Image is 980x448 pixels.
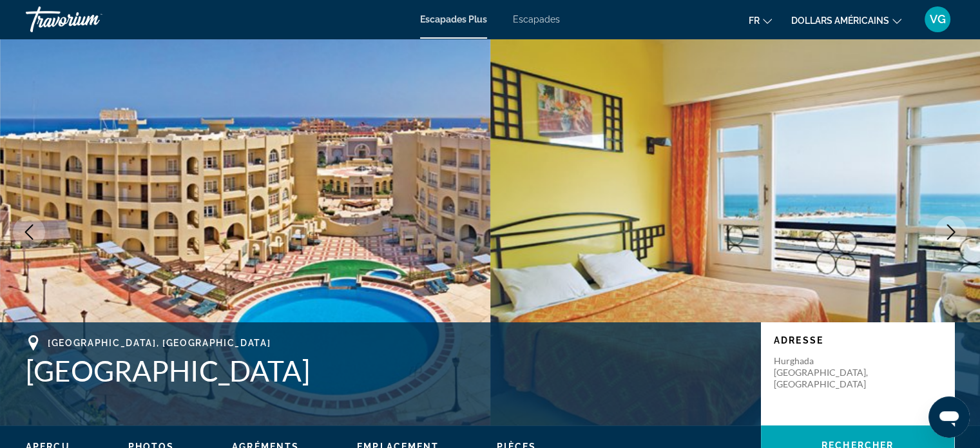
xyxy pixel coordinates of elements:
a: Escapades Plus [420,14,487,24]
button: Previous image [13,216,45,248]
font: dollars américains [791,15,889,26]
button: Changer de devise [791,11,901,30]
iframe: Bouton de lancement de la fenêtre de messagerie [928,396,970,438]
a: Travorium [26,3,155,36]
button: Menu utilisateur [921,6,954,33]
h1: [GEOGRAPHIC_DATA] [26,354,748,387]
p: Hurghada [GEOGRAPHIC_DATA], [GEOGRAPHIC_DATA] [774,355,877,390]
p: Adresse [774,335,941,346]
font: fr [749,15,760,26]
span: [GEOGRAPHIC_DATA], [GEOGRAPHIC_DATA] [48,338,271,348]
button: Next image [935,216,967,248]
font: VG [930,12,946,26]
button: Changer de langue [749,11,772,30]
a: Escapades [513,14,560,24]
